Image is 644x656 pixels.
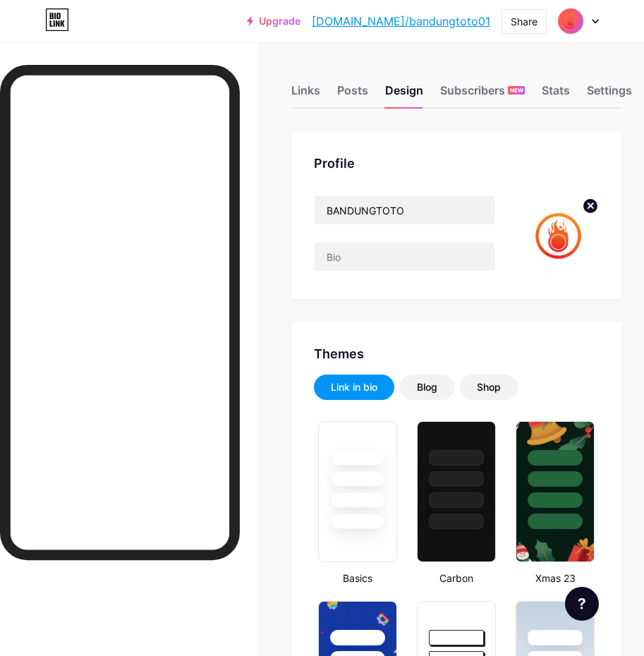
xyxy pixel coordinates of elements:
div: Xmas 23 [511,571,599,585]
img: bandung bisa01 [557,8,584,35]
div: Blog [417,380,437,394]
div: Posts [337,82,368,107]
a: Upgrade [247,16,300,27]
input: Name [315,196,494,224]
div: Stats [542,82,570,107]
div: Subscribers [440,82,525,107]
input: Bio [315,243,494,271]
div: Design [385,82,423,107]
div: Themes [314,344,599,363]
div: Shop [477,380,501,394]
div: Profile [314,154,599,173]
img: bandung bisa01 [518,195,599,277]
div: Carbon [413,571,500,585]
span: NEW [510,86,523,95]
a: [DOMAIN_NAME]/bandungtoto01 [312,13,490,30]
div: Link in bio [331,380,377,394]
div: Links [291,82,320,107]
div: Share [511,14,537,29]
div: Settings [587,82,632,107]
div: Basics [314,571,401,585]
